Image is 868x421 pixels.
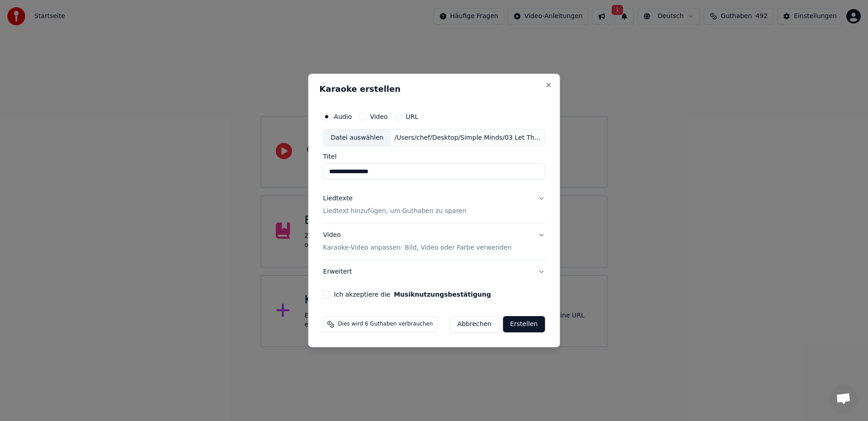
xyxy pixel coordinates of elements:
[450,316,499,332] button: Abbrechen
[406,114,419,120] label: URL
[334,114,352,120] label: Audio
[503,316,545,332] button: Erstellen
[323,243,512,252] p: Karaoke-Video anpassen: Bild, Video oder Farbe verwenden
[320,85,549,93] h2: Karaoke erstellen
[323,224,545,260] button: VideoKaraoke-Video anpassen: Bild, Video oder Farbe verwenden
[338,321,433,328] span: Dies wird 6 Guthaben verbrauchen
[324,130,391,146] div: Datei auswählen
[391,133,544,142] div: /Users/chef/Desktop/Simple Minds/03 Let There Be Love (2002 Digital Remaster).mp3
[370,114,387,120] label: Video
[394,291,491,298] button: Ich akzeptiere die
[323,187,545,223] button: LiedtexteLiedtext hinzufügen, um Guthaben zu sparen
[323,231,512,253] div: Video
[323,194,353,203] div: Liedtexte
[323,260,545,284] button: Erweitert
[334,291,491,298] label: Ich akzeptiere die
[323,207,467,216] p: Liedtext hinzufügen, um Guthaben zu sparen
[323,154,545,160] label: Titel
